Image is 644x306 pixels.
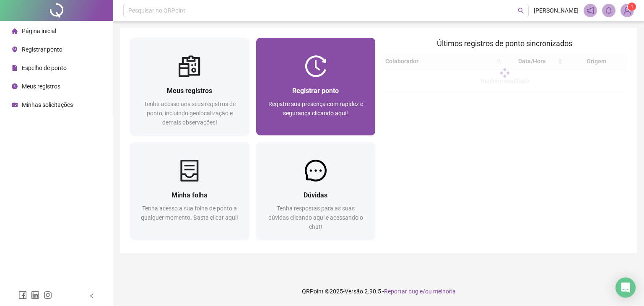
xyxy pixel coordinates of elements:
[12,47,18,52] span: environment
[304,191,327,199] span: Dúvidas
[31,291,39,299] span: linkedin
[130,142,249,240] a: Minha folhaTenha acesso a sua folha de ponto a qualquer momento. Basta clicar aqui!
[587,7,594,14] span: notification
[22,83,60,90] span: Meus registros
[130,38,249,135] a: Meus registrosTenha acesso aos seus registros de ponto, incluindo geolocalização e demais observa...
[268,205,363,230] span: Tenha respostas para as suas dúvidas clicando aqui e acessando o chat!
[268,101,363,117] span: Registre sua presença com rapidez e segurança clicando aqui!
[256,142,376,240] a: DúvidasTenha respostas para as suas dúvidas clicando aqui e acessando o chat!
[89,293,95,299] span: left
[167,87,212,95] span: Meus registros
[12,28,18,34] span: home
[292,87,339,95] span: Registrar ponto
[144,101,236,126] span: Tenha acesso aos seus registros de ponto, incluindo geolocalização e demais observações!
[518,8,524,14] span: search
[22,101,73,108] span: Minhas solicitações
[256,38,376,135] a: Registrar pontoRegistre sua presença com rapidez e segurança clicando aqui!
[44,291,52,299] span: instagram
[345,288,363,295] span: Versão
[12,83,18,89] span: clock-circle
[18,291,27,299] span: facebook
[534,6,579,15] span: [PERSON_NAME]
[12,102,18,108] span: schedule
[621,4,634,17] img: 79603
[615,277,636,298] div: Open Intercom Messenger
[605,7,613,14] span: bell
[628,3,636,11] sup: Atualize o seu contato no menu Meus Dados
[384,288,456,295] span: Reportar bug e/ou melhoria
[22,65,67,71] span: Espelho de ponto
[141,205,238,221] span: Tenha acesso a sua folha de ponto a qualquer momento. Basta clicar aqui!
[113,277,644,306] footer: QRPoint © 2025 - 2.90.5 -
[22,46,62,53] span: Registrar ponto
[171,191,208,199] span: Minha folha
[12,65,18,71] span: file
[631,4,634,10] span: 1
[437,39,572,48] span: Últimos registros de ponto sincronizados
[22,28,56,34] span: Página inicial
